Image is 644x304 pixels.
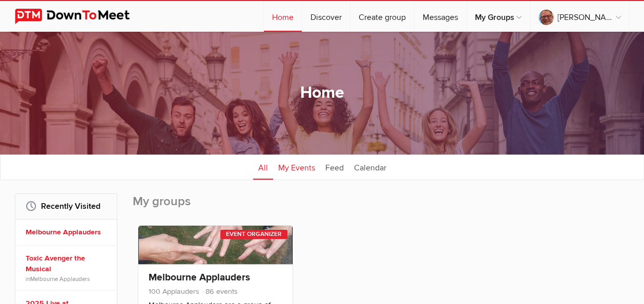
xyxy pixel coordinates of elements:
a: [PERSON_NAME] [530,1,629,32]
a: Discover [302,1,350,32]
h1: Home [300,82,344,104]
a: Melbourne Applauders [26,227,110,238]
a: Melbourne Applauders [149,271,250,284]
img: DownToMeet [15,9,146,24]
a: Calendar [349,154,391,180]
h2: Recently Visited [26,194,107,219]
a: Messages [414,1,466,32]
a: My Groups [467,1,530,32]
a: Melbourne Applauders [30,275,90,283]
a: My Events [273,154,320,180]
span: 86 events [201,287,238,296]
span: in [26,275,110,283]
h2: My groups [133,193,630,220]
a: Feed [320,154,349,180]
a: Create group [350,1,414,32]
a: Home [264,1,302,32]
a: All [253,154,273,180]
span: 100 Applauders [149,287,199,296]
a: Toxic Avenger the Musical [26,253,110,275]
div: Event Organizer [220,230,287,239]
